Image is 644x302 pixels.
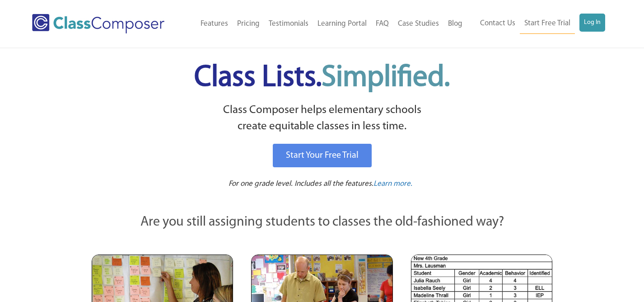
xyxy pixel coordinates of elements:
[373,180,412,188] span: Learn more.
[233,14,264,34] a: Pricing
[443,14,467,34] a: Blog
[476,14,520,33] a: Contact Us
[313,14,371,34] a: Learning Portal
[579,14,605,32] a: Log In
[322,63,450,93] span: Simplified.
[194,63,450,93] span: Class Lists.
[196,14,233,34] a: Features
[393,14,443,34] a: Case Studies
[92,212,552,232] p: Are you still assigning students to classes the old-fashioned way?
[32,14,164,33] img: Class Composer
[286,151,359,160] span: Start Your Free Trial
[264,14,313,34] a: Testimonials
[184,14,467,34] nav: Header Menu
[273,144,372,167] a: Start Your Free Trial
[229,180,373,188] span: For one grade level. Includes all the features.
[90,102,554,135] p: Class Composer helps elementary schools create equitable classes in less time.
[467,14,605,34] nav: Header Menu
[520,14,575,34] a: Start Free Trial
[371,14,393,34] a: FAQ
[373,179,412,190] a: Learn more.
